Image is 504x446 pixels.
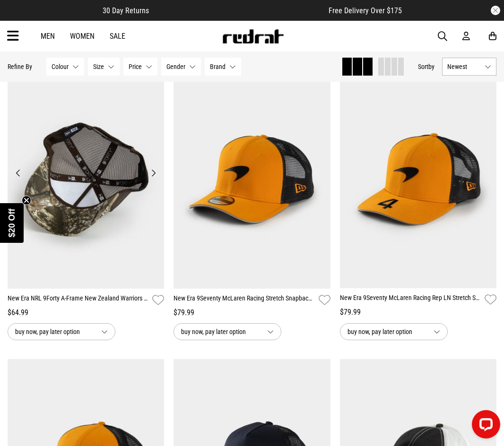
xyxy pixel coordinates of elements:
span: Newest [447,63,481,70]
iframe: LiveChat chat widget [464,406,504,446]
span: Free Delivery Over $175 [329,6,402,15]
span: Size [93,63,104,70]
span: buy now, pay later option [15,326,94,337]
a: New Era 9Seventy McLaren Racing Stretch Snapback Cap [174,293,314,307]
button: Close teaser [22,196,31,205]
button: Next [148,167,159,179]
span: Brand [210,63,226,70]
img: Redrat logo [222,29,284,43]
button: Size [88,58,120,76]
span: Colour [52,63,69,70]
button: Newest [442,58,496,76]
button: buy now, pay later option [340,323,448,340]
span: buy now, pay later option [348,326,426,337]
button: Previous [12,167,24,179]
img: New Era 9seventy Mclaren Racing Stretch Snapback Cap in Orange [174,69,330,289]
a: New Era 9Seventy McLaren Racing Rep LN Stretch Snapback Cap [340,293,481,307]
a: Women [70,32,95,41]
img: New Era 9seventy Mclaren Racing Rep Ln Stretch Snapback Cap in Orange [340,69,496,288]
a: Sale [110,32,125,41]
span: 30 Day Returns [103,6,149,15]
a: New Era NRL 9Forty A-Frame New Zealand Warriors Realtree Trucker Snapback [8,293,148,307]
div: $79.99 [174,307,330,318]
div: $79.99 [340,307,496,318]
button: Price [123,58,157,76]
span: $20 Off [7,208,17,237]
div: $64.99 [8,307,164,318]
iframe: Customer reviews powered by Trustpilot [168,6,310,15]
span: buy now, pay later option [181,326,260,337]
button: buy now, pay later option [174,323,281,340]
button: Brand [205,58,241,76]
img: New Era Nrl 9forty A-frame New Zealand Warriors Realtree Trucker Snapback in Brown [8,69,165,289]
button: Colour [46,58,84,76]
button: buy now, pay later option [8,323,115,340]
a: Men [41,32,55,41]
span: Gender [166,63,185,70]
button: Sortby [418,61,434,72]
p: Refine By [8,63,32,70]
span: Price [129,63,142,70]
button: Gender [161,58,201,76]
span: by [428,63,434,70]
